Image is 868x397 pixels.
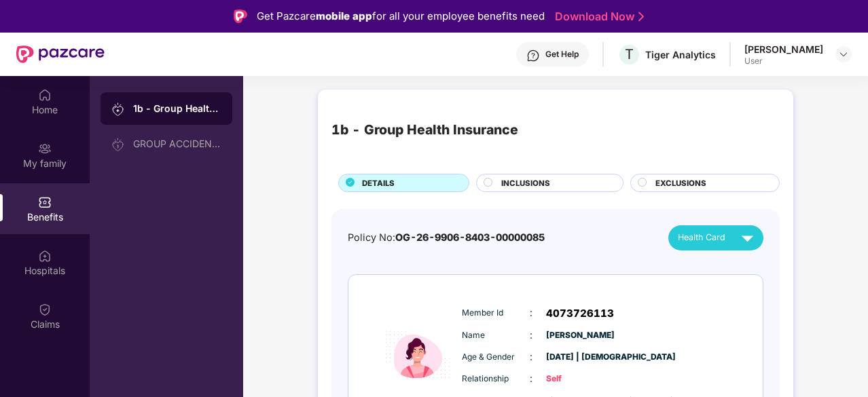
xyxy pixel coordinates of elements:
[555,10,640,24] a: Download Now
[38,303,52,316] img: svg+xml;base64,PHN2ZyBpZD0iQ2xhaW0iIHhtbG5zPSJodHRwOi8vd3d3LnczLm9yZy8yMDAwL3N2ZyIgd2lkdGg9IjIwIi...
[655,177,706,189] span: EXCLUSIONS
[234,10,247,23] img: Logo
[545,49,579,60] div: Get Help
[395,231,545,243] span: OG-26-9906-8403-00000085
[331,119,518,140] div: 1b - Group Health Insurance
[257,8,545,24] div: Get Pazcare for all your employee benefits need
[645,48,716,61] div: Tiger Analytics
[38,249,52,263] img: svg+xml;base64,PHN2ZyBpZD0iSG9zcGl0YWxzIiB4bWxucz0iaHR0cDovL3d3dy53My5vcmcvMjAwMC9zdmciIHdpZHRoPS...
[462,351,530,364] span: Age & Gender
[530,371,532,386] span: :
[462,307,530,320] span: Member Id
[668,225,763,250] button: Health Card
[316,10,372,22] strong: mobile app
[111,102,125,116] img: svg+xml;base64,PHN2ZyB3aWR0aD0iMjAiIGhlaWdodD0iMjAiIHZpZXdCb3g9IjAgMCAyMCAyMCIgZmlsbD0ibm9uZSIgeG...
[638,10,644,24] img: Stroke
[462,329,530,342] span: Name
[744,56,823,67] div: User
[526,49,540,62] img: svg+xml;base64,PHN2ZyBpZD0iSGVscC0zMngzMiIgeG1sbnM9Imh0dHA6Ly93d3cudzMub3JnLzIwMDAvc3ZnIiB3aWR0aD...
[546,373,614,385] span: Self
[546,329,614,342] span: [PERSON_NAME]
[133,138,221,149] div: GROUP ACCIDENTAL INSURANCE
[678,231,725,244] span: Health Card
[111,138,125,151] img: svg+xml;base64,PHN2ZyB3aWR0aD0iMjAiIGhlaWdodD0iMjAiIHZpZXdCb3g9IjAgMCAyMCAyMCIgZmlsbD0ibm9uZSIgeG...
[133,102,221,115] div: 1b - Group Health Insurance
[462,373,530,385] span: Relationship
[38,88,52,102] img: svg+xml;base64,PHN2ZyBpZD0iSG9tZSIgeG1sbnM9Imh0dHA6Ly93d3cudzMub3JnLzIwMDAvc3ZnIiB3aWR0aD0iMjAiIG...
[546,351,614,364] span: [DATE] | [DEMOGRAPHIC_DATA]
[838,49,849,60] img: svg+xml;base64,PHN2ZyBpZD0iRHJvcGRvd24tMzJ4MzIiIHhtbG5zPSJodHRwOi8vd3d3LnczLm9yZy8yMDAwL3N2ZyIgd2...
[736,226,759,250] img: svg+xml;base64,PHN2ZyB4bWxucz0iaHR0cDovL3d3dy53My5vcmcvMjAwMC9zdmciIHZpZXdCb3g9IjAgMCAyNCAyNCIgd2...
[530,328,532,343] span: :
[625,46,634,62] span: T
[501,177,550,189] span: INCLUSIONS
[348,230,545,246] div: Policy No:
[362,177,395,189] span: DETAILS
[38,142,52,155] img: svg+xml;base64,PHN2ZyB3aWR0aD0iMjAiIGhlaWdodD0iMjAiIHZpZXdCb3g9IjAgMCAyMCAyMCIgZmlsbD0ibm9uZSIgeG...
[530,349,532,364] span: :
[546,305,614,322] span: 4073726113
[744,43,823,56] div: [PERSON_NAME]
[530,305,532,320] span: :
[16,45,105,63] img: New Pazcare Logo
[38,195,52,209] img: svg+xml;base64,PHN2ZyBpZD0iQmVuZWZpdHMiIHhtbG5zPSJodHRwOi8vd3d3LnczLm9yZy8yMDAwL3N2ZyIgd2lkdGg9Ij...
